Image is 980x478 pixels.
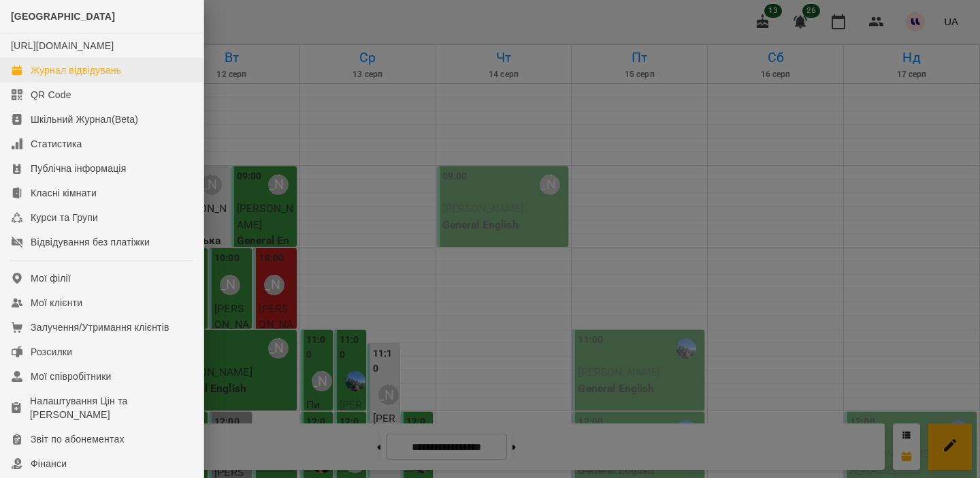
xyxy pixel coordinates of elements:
span: [GEOGRAPHIC_DATA] [11,11,115,22]
div: Звіт по абонементах [31,432,125,446]
div: Курси та Групи [31,211,98,224]
div: Мої клієнти [31,296,82,310]
div: Шкільний Журнал(Beta) [31,113,138,126]
a: [URL][DOMAIN_NAME] [11,40,114,51]
div: Розсилки [31,345,72,359]
div: Журнал відвідувань [31,63,121,77]
div: QR Code [31,88,71,102]
div: Мої філії [31,271,71,285]
div: Класні кімнати [31,186,97,200]
div: Залучення/Утримання клієнтів [31,320,169,334]
div: Публічна інформація [31,162,126,175]
div: Налаштування Цін та [PERSON_NAME] [30,394,193,421]
div: Відвідування без платіжки [31,235,150,249]
div: Мої співробітники [31,370,112,383]
div: Статистика [31,137,82,151]
div: Фінанси [31,457,67,470]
